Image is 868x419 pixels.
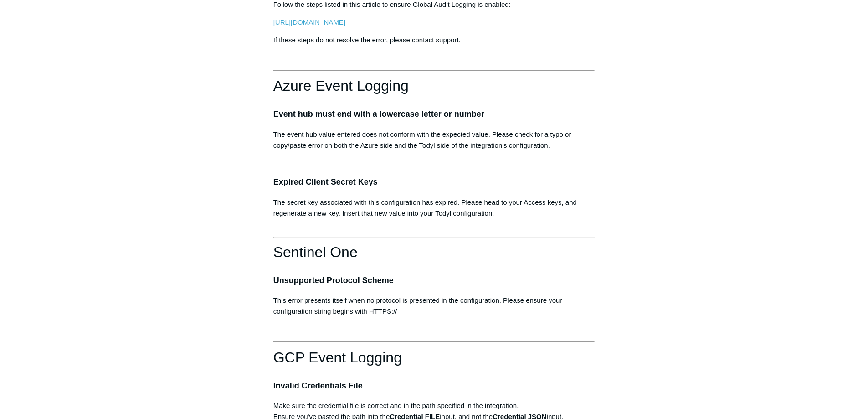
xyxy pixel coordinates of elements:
h3: Invalid Credentials File [273,379,595,393]
p: This error presents itself when no protocol is presented in the configuration. Please ensure your... [273,295,595,317]
h1: GCP Event Logging [273,346,595,369]
h3: Event hub must end with a lowercase letter or number [273,108,595,121]
h3: Expired Client Secret Keys [273,176,595,189]
p: If these steps do not resolve the error, please contact support. [273,35,595,46]
p: The secret key associated with this configuration has expired. Please head to your Access keys, a... [273,197,595,230]
p: The event hub value entered does not conform with the expected value. Please check for a typo or ... [273,129,595,151]
h1: Azure Event Logging [273,74,595,98]
a: [URL][DOMAIN_NAME] [273,18,345,26]
h3: Unsupported Protocol Scheme [273,274,595,287]
h1: Sentinel One [273,241,595,264]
